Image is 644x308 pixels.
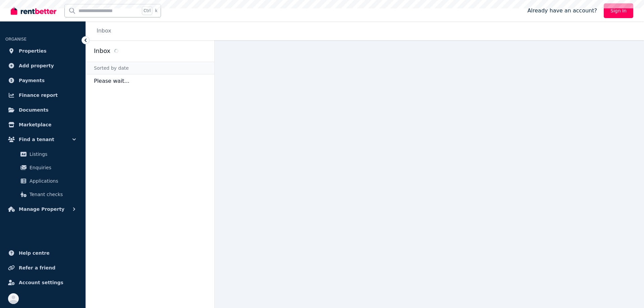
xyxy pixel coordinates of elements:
a: Refer a friend [5,261,80,274]
button: Find a tenant [5,133,80,146]
img: RentBetter [11,6,56,16]
span: k [155,8,157,13]
a: Finance report [5,88,80,102]
span: Find a tenant [19,135,54,143]
span: Help centre [19,249,50,257]
span: Refer a friend [19,264,55,272]
span: Already have an account? [527,7,597,15]
a: Tenant checks [8,188,77,201]
a: Payments [5,74,80,87]
a: Sign In [604,3,633,18]
a: Add property [5,59,80,72]
a: Listings [8,147,77,161]
span: Add property [19,62,54,70]
a: Inbox [97,27,111,34]
span: ORGANISE [5,37,26,42]
span: Applications [30,177,75,185]
span: Payments [19,76,45,84]
span: Enquiries [30,164,75,172]
span: Finance report [19,91,58,99]
a: Help centre [5,246,80,260]
span: Account settings [19,279,63,287]
a: Properties [5,44,80,58]
span: Documents [19,106,49,114]
p: Please wait... [86,74,214,88]
h2: Inbox [94,46,110,56]
span: Tenant checks [30,190,75,198]
div: Sorted by date [86,62,214,74]
a: Applications [8,174,77,188]
nav: Breadcrumb [86,21,119,40]
span: Manage Property [19,205,64,213]
span: Marketplace [19,121,51,129]
span: Properties [19,47,47,55]
button: Manage Property [5,202,80,216]
span: Listings [30,150,75,158]
a: Enquiries [8,161,77,174]
span: Ctrl [142,6,152,15]
a: Account settings [5,276,80,289]
a: Marketplace [5,118,80,131]
a: Documents [5,103,80,117]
